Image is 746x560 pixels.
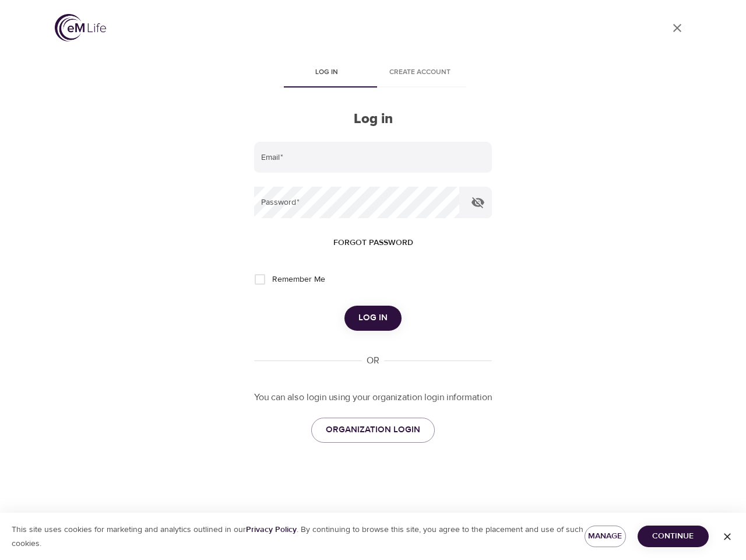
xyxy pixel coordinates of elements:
button: Log in [344,306,402,330]
span: Log in [287,66,366,79]
a: ORGANIZATION LOGIN [311,418,435,442]
span: ORGANIZATION LOGIN [326,422,420,437]
div: disabled tabs example [254,60,492,87]
a: close [663,14,691,42]
button: Manage [585,526,626,547]
a: Privacy Policy [246,524,297,535]
button: Forgot password [329,232,418,254]
h2: Log in [254,111,492,128]
span: Create account [380,66,459,79]
span: Remember Me [272,274,325,286]
button: Continue [638,526,709,547]
img: logo [55,14,106,41]
span: Forgot password [333,236,413,250]
div: OR [362,354,384,367]
p: You can also login using your organization login information [254,391,492,404]
span: Manage [594,529,617,544]
span: Continue [647,529,699,544]
span: Log in [358,310,388,325]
